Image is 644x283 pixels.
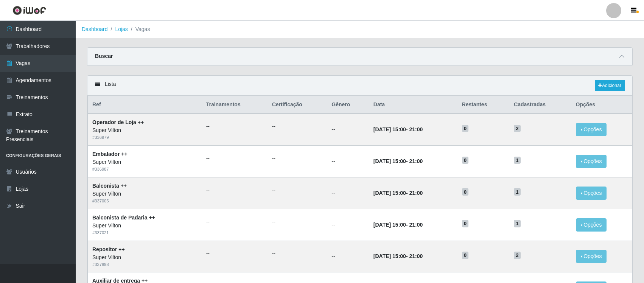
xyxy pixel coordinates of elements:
div: # 337021 [92,230,197,236]
strong: - [373,158,423,164]
td: -- [327,241,369,272]
th: Certificação [268,96,327,114]
div: Lista [87,76,632,96]
div: Super Vilton [92,126,197,134]
div: # 336987 [92,166,197,173]
ul: -- [272,249,323,257]
strong: Buscar [95,53,113,59]
div: Super Vilton [92,253,197,261]
time: 21:00 [409,126,423,132]
li: Vagas [128,25,150,33]
ul: -- [206,123,263,131]
strong: Balconista de Padaria ++ [92,215,155,221]
td: -- [327,114,369,145]
th: Cadastradas [509,96,571,114]
strong: Operador de Loja ++ [92,119,144,125]
time: [DATE] 15:00 [373,158,406,164]
div: Super Vilton [92,222,197,230]
button: Opções [576,155,607,168]
strong: - [373,190,423,196]
ul: -- [272,123,323,131]
th: Ref [88,96,202,114]
ul: -- [272,186,323,194]
ul: -- [272,154,323,162]
time: [DATE] 15:00 [373,190,406,196]
span: 1 [514,157,521,164]
th: Gênero [327,96,369,114]
div: # 337005 [92,198,197,204]
a: Dashboard [82,26,108,32]
time: [DATE] 15:00 [373,253,406,259]
ul: -- [206,154,263,162]
span: 2 [514,252,521,259]
th: Restantes [457,96,510,114]
div: Super Vilton [92,158,197,166]
time: 21:00 [409,190,423,196]
span: 0 [462,125,469,132]
span: 0 [462,188,469,196]
time: 21:00 [409,253,423,259]
a: Adicionar [595,80,625,91]
span: 1 [514,188,521,196]
time: [DATE] 15:00 [373,222,406,228]
strong: Embalador ++ [92,151,128,157]
a: Lojas [115,26,128,32]
td: -- [327,146,369,177]
strong: - [373,126,423,132]
img: CoreUI Logo [12,6,46,15]
ul: -- [206,249,263,257]
span: 0 [462,252,469,259]
time: [DATE] 15:00 [373,126,406,132]
button: Opções [576,218,607,232]
span: 0 [462,220,469,227]
strong: Repositor ++ [92,246,125,252]
td: -- [327,177,369,209]
ul: -- [206,186,263,194]
span: 2 [514,125,521,132]
ul: -- [206,218,263,226]
div: # 336979 [92,134,197,141]
div: Super Vilton [92,190,197,198]
td: -- [327,209,369,241]
th: Trainamentos [202,96,268,114]
button: Opções [576,187,607,200]
span: 1 [514,220,521,227]
button: Opções [576,123,607,136]
span: 0 [462,157,469,164]
strong: - [373,222,423,228]
time: 21:00 [409,158,423,164]
ul: -- [272,218,323,226]
nav: breadcrumb [76,21,644,38]
button: Opções [576,250,607,263]
strong: - [373,253,423,259]
time: 21:00 [409,222,423,228]
div: # 337898 [92,261,197,268]
th: Opções [571,96,632,114]
th: Data [369,96,457,114]
strong: Balconista ++ [92,183,127,189]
